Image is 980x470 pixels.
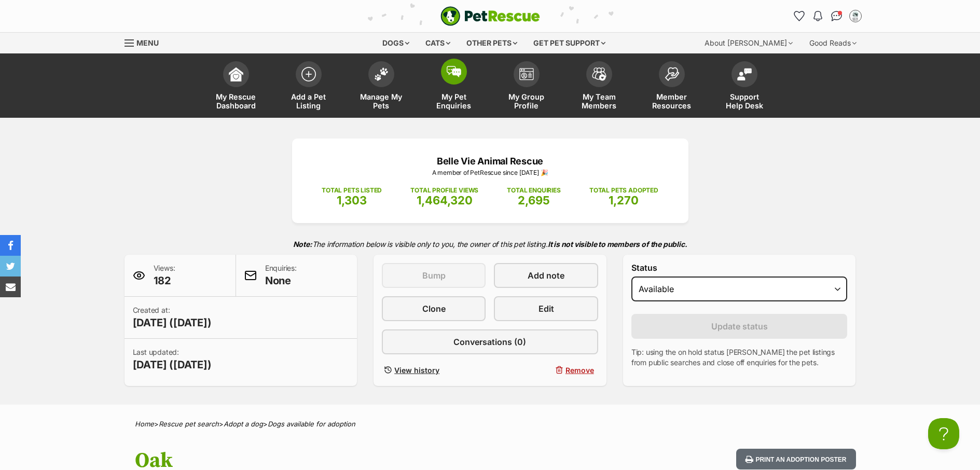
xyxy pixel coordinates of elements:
[810,8,826,24] button: Notifications
[358,92,405,110] span: Manage My Pets
[382,363,486,378] a: View history
[154,263,175,288] p: Views:
[301,67,316,81] img: add-pet-listing-icon-0afa8454b4691262ce3f59096e99ab1cd57d4a30225e0717b998d2c9b9846f56.svg
[636,56,708,118] a: Member Resources
[565,365,594,376] span: Remove
[200,56,272,118] a: My Rescue Dashboard
[154,273,175,288] span: 182
[928,418,959,449] iframe: Help Scout Beacon - Open
[133,347,212,372] p: Last updated:
[526,33,613,53] div: Get pet support
[133,315,212,330] span: [DATE] ([DATE])
[440,6,540,26] a: PetRescue
[422,302,446,315] span: Clone
[422,269,446,282] span: Bump
[382,263,486,288] button: Bump
[609,193,639,207] span: 1,270
[322,186,382,195] p: TOTAL PETS LISTED
[494,296,598,321] a: Edit
[494,363,598,378] button: Remove
[293,240,312,248] strong: Note:
[576,92,623,110] span: My Team Members
[394,365,439,376] span: View history
[490,56,563,118] a: My Group Profile
[268,420,355,428] a: Dogs available for adoption
[631,347,848,368] p: Tip: using the on hold status [PERSON_NAME] the pet listings from public searches and close off e...
[648,92,695,110] span: Member Resources
[159,420,219,428] a: Rescue pet search
[736,449,855,470] button: Print an adoption poster
[135,420,154,428] a: Home
[831,11,842,21] img: chat-41dd97257d64d25036548639549fe6c8038ab92f7586957e7f3b1b290dea8141.svg
[229,67,243,81] img: dashboard-icon-eb2f2d2d3e046f16d808141f083e7271f6b2e854fb5c12c21221c1fb7104beca.svg
[494,263,598,288] a: Add note
[374,67,389,81] img: manage-my-pets-icon-02211641906a0b7f246fdf0571729dbe1e7629f14944591b6c1af311fb30b64b.svg
[136,38,159,47] span: Menu
[665,67,679,81] img: member-resources-icon-8e73f808a243e03378d46382f2149f9095a855e16c252ad45f914b54edf8863c.svg
[721,92,768,110] span: Support Help Desk
[109,420,872,428] div: > > >
[453,336,526,348] span: Conversations (0)
[265,263,297,288] p: Enquiries:
[213,92,259,110] span: My Rescue Dashboard
[791,8,864,24] ul: Account quick links
[285,92,332,110] span: Add a Pet Listing
[133,305,212,330] p: Created at:
[791,8,808,24] a: Favourites
[447,66,461,77] img: pet-enquiries-icon-7e3ad2cf08bfb03b45e93fb7055b45f3efa6380592205ae92323e6603595dc1f.svg
[631,263,848,272] label: Status
[708,56,781,118] a: Support Help Desk
[589,186,658,195] p: TOTAL PETS ADOPTED
[417,193,473,207] span: 1,464,320
[711,320,768,333] span: Update status
[802,33,864,53] div: Good Reads
[697,33,800,53] div: About [PERSON_NAME]
[431,92,477,110] span: My Pet Enquiries
[518,193,550,207] span: 2,695
[850,11,861,21] img: Belle Vie Animal Rescue profile pic
[563,56,636,118] a: My Team Members
[308,154,673,168] p: Belle Vie Animal Rescue
[507,186,560,195] p: TOTAL ENQUIRIES
[829,8,845,24] a: Conversations
[224,420,263,428] a: Adopt a dog
[737,68,752,80] img: help-desk-icon-fdf02630f3aa405de69fd3d07c3f3aa587a6932b1a1747fa1d2bba05be0121f9.svg
[265,273,297,288] span: None
[631,314,848,339] button: Update status
[418,33,458,53] div: Cats
[382,296,486,321] a: Clone
[382,329,598,354] a: Conversations (0)
[503,92,550,110] span: My Group Profile
[410,186,478,195] p: TOTAL PROFILE VIEWS
[308,168,673,177] p: A member of PetRescue since [DATE] 🎉
[459,33,524,53] div: Other pets
[133,357,212,372] span: [DATE] ([DATE])
[375,33,417,53] div: Dogs
[592,67,606,81] img: team-members-icon-5396bd8760b3fe7c0b43da4ab00e1e3bb1a5d9ba89233759b79545d2d3fc5d0d.svg
[337,193,367,207] span: 1,303
[519,68,534,80] img: group-profile-icon-3fa3cf56718a62981997c0bc7e787c4b2cf8bcc04b72c1350f741eb67cf2f40e.svg
[528,269,564,282] span: Add note
[125,233,856,255] p: The information below is visible only to you, the owner of this pet listing.
[272,56,345,118] a: Add a Pet Listing
[345,56,418,118] a: Manage My Pets
[548,240,687,248] strong: It is not visible to members of the public.
[813,11,822,21] img: notifications-46538b983faf8c2785f20acdc204bb7945ddae34d4c08c2a6579f10ce5e182be.svg
[125,33,166,51] a: Menu
[847,8,864,24] button: My account
[440,6,540,26] img: logo-e224e6f780fb5917bec1dbf3a21bbac754714ae5b6737aabdf751b685950b380.svg
[418,56,490,118] a: My Pet Enquiries
[539,302,554,315] span: Edit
